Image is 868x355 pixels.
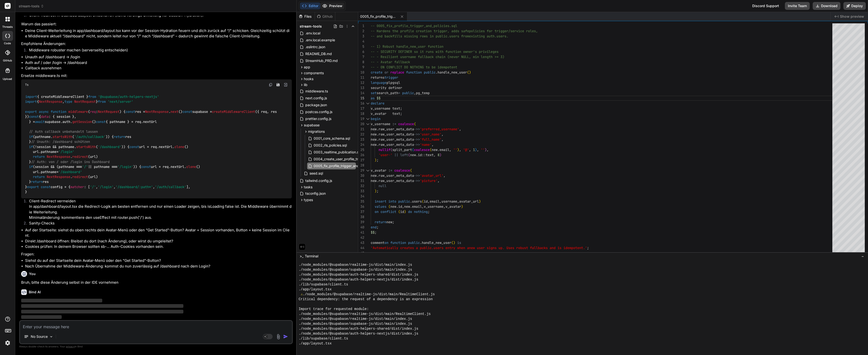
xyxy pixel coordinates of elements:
span: '/auth/callback' [74,134,106,139]
span: 'picture' [420,178,438,183]
span: const [182,109,192,114]
span: new [371,137,377,142]
div: Discord Support [749,2,782,10]
span: function [51,109,66,114]
li: Middleware robuster machen (serverseitig entscheiden) [25,47,292,54]
span: . [436,70,438,74]
span: insert [375,199,386,204]
span: async [39,109,49,114]
span: ; [377,158,379,162]
span: tsconfig.json [305,191,326,196]
span: public [398,199,410,204]
span: 0002_rls_policies.sql [313,142,347,148]
div: 23 [358,137,364,142]
label: threads [2,25,13,29]
span: seed.sql [309,170,324,176]
label: code [4,41,11,45]
span: . [377,132,379,136]
div: Click to collapse the range. [365,116,371,121]
span: types [304,197,313,202]
span: return [114,134,125,139]
div: Files [297,14,315,19]
span: 'user-' [379,153,392,157]
span: email [440,148,449,152]
span: . [377,173,379,178]
span: , [441,137,443,142]
span: , [434,153,436,157]
div: 1 [358,23,364,29]
li: Callback ausnehmen [25,65,292,71]
span: tailwind.config.js [305,178,333,184]
span: raw_user_meta_data [379,137,414,142]
span: || [394,153,398,157]
div: 15 [358,96,364,101]
span: users [412,199,422,204]
span: , [438,178,440,183]
span: '/login' [59,149,74,154]
span: . [410,199,412,204]
button: Deploy [843,2,866,10]
span: ) [485,148,487,152]
span: id::text [418,153,434,157]
span: return [33,175,45,179]
span: const [29,115,39,119]
div: 21 [358,127,364,132]
span: nextUrl [171,164,184,169]
span: split_part [392,148,412,152]
span: raw_user_meta_data [379,142,414,147]
span: left [400,153,408,157]
span: '/dashboard' [59,170,82,174]
span: pathname [41,149,57,154]
div: 20 [358,121,364,127]
span: ( [414,122,416,126]
span: migrations [308,129,325,134]
span: new [371,142,377,147]
span: return [31,180,43,184]
img: settings [3,339,12,347]
span: ( [410,168,412,173]
span: -- and backfills missing rows in public.users from [371,34,469,38]
span: ; [377,189,379,193]
span: 0004_create_user_profile_trigger.sql [313,156,372,162]
span: pg_temp [416,91,430,95]
div: 10 [358,70,364,75]
span: 0005_fix_profile_trigger_and_policies.sql [360,14,397,19]
span: matcher [70,185,84,189]
li: Unauth auf /dashboard -> /login [25,54,292,60]
div: 11 [358,75,364,80]
button: Editor [300,2,320,9]
span: '/' [82,164,88,169]
label: Upload [3,77,12,81]
span: 'name' [420,142,432,147]
img: copy [269,83,273,87]
span: public [424,70,436,74]
span: . [377,127,379,131]
div: 26 [358,152,364,158]
span: coalesce [394,168,410,173]
span: ) [469,70,471,74]
span: 'full_name' [420,137,441,142]
div: 22 [358,132,364,137]
span: supabase [304,123,320,128]
span: function [406,70,422,74]
span: import [25,94,37,99]
span: redirect [72,175,88,179]
span: '@supabase/auth-helpers-nextjs' [98,94,159,99]
span: , [469,148,471,152]
p: Warum das passiert: [21,21,292,27]
span: raw_user_meta_data [379,132,414,136]
span: , min length >= 3) [469,55,504,59]
span: auth [62,119,70,124]
span: plpgsql [386,80,400,85]
span: app [304,65,310,70]
span: // Auth callback unbehandelt lassen [29,130,98,134]
div: 32 [358,183,364,189]
span: . [377,178,379,183]
span: NextResponse [145,109,169,114]
span: -- 0005_fix_profile_trigger_and_policies.sql [371,24,457,28]
span: begin [371,117,381,121]
span: NextResponse [47,155,70,159]
span: if [29,145,33,149]
span: ( [412,148,414,152]
span: '/login' [98,185,114,189]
